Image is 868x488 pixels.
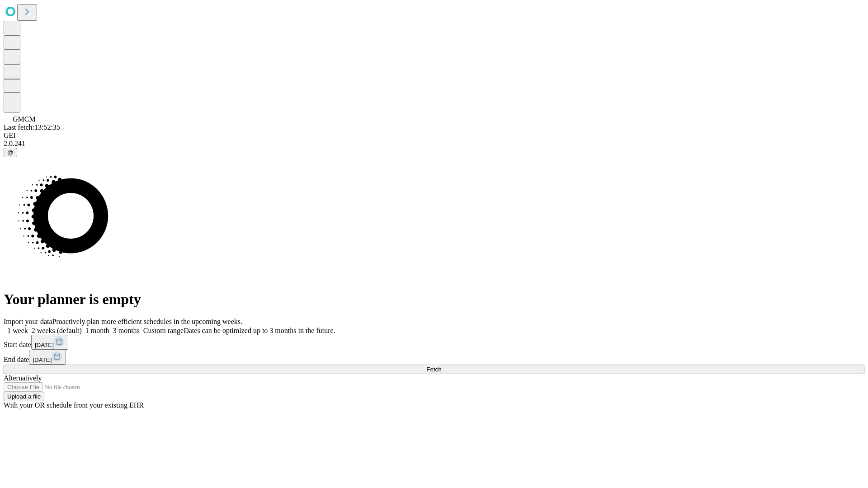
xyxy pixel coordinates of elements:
[32,327,82,334] span: 2 weeks (default)
[85,327,109,334] span: 1 month
[35,342,54,348] span: [DATE]
[4,335,864,350] div: Start date
[4,401,144,409] span: With your OR schedule from your existing EHR
[4,374,42,382] span: Alternatively
[7,149,14,156] span: @
[29,350,66,365] button: [DATE]
[52,318,242,325] span: Proactively plan more efficient schedules in the upcoming weeks.
[143,327,184,334] span: Custom range
[4,123,60,131] span: Last fetch: 13:52:35
[4,148,17,157] button: @
[184,327,335,334] span: Dates can be optimized up to 3 months in the future.
[4,365,864,374] button: Fetch
[7,327,28,334] span: 1 week
[4,291,864,308] h1: Your planner is empty
[33,357,52,363] span: [DATE]
[4,131,864,140] div: GEI
[426,366,441,373] span: Fetch
[31,335,68,350] button: [DATE]
[13,115,36,123] span: GMCM
[4,350,864,365] div: End date
[113,327,140,334] span: 3 months
[4,392,44,401] button: Upload a file
[4,318,52,325] span: Import your data
[4,140,864,148] div: 2.0.241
